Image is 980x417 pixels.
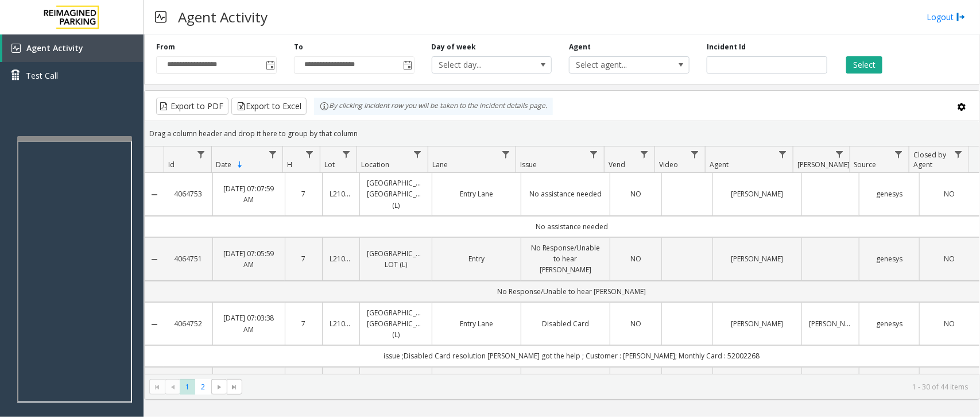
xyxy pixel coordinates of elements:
[220,248,278,270] a: [DATE] 07:05:59 AM
[707,42,746,52] label: Incident Id
[687,146,703,162] a: Video Filter Menu
[171,253,206,264] a: 4064751
[944,319,955,329] span: NO
[775,146,791,162] a: Agent Filter Menu
[617,253,654,264] a: NO
[288,160,293,169] span: H
[26,43,83,53] span: Agent Activity
[314,98,553,115] div: By clicking Incident row you will be taken to the incident details page.
[866,253,912,264] a: genesys
[156,42,175,52] label: From
[720,188,795,199] a: [PERSON_NAME]
[927,318,973,329] a: NO
[432,57,528,73] span: Select day...
[324,160,335,169] span: Lot
[220,312,278,334] a: [DATE] 07:03:38 AM
[168,160,175,169] span: Id
[401,57,414,73] span: Toggle popup
[832,146,847,162] a: Parker Filter Menu
[211,379,227,395] span: Go to the next page
[439,188,514,199] a: Entry Lane
[944,189,955,199] span: NO
[339,146,354,162] a: Lot Filter Menu
[145,146,979,374] div: Data table
[913,150,946,169] span: Closed by Agent
[320,102,329,111] img: infoIcon.svg
[586,146,602,162] a: Issue Filter Menu
[230,383,239,392] span: Go to the last page
[249,382,968,392] kendo-pager-info: 1 - 30 of 44 items
[231,98,307,115] button: Export to Excel
[330,318,353,329] a: L21086904
[265,146,280,162] a: Date Filter Menu
[720,318,795,329] a: [PERSON_NAME]
[528,242,603,276] a: No Response/Unable to hear [PERSON_NAME]
[521,160,537,169] span: Issue
[570,57,665,73] span: Select agent...
[294,42,303,52] label: To
[367,177,425,211] a: [GEOGRAPHIC_DATA] [GEOGRAPHIC_DATA] (L)
[301,146,317,162] a: H Filter Menu
[630,189,641,199] span: NO
[617,188,654,199] a: NO
[630,254,641,264] span: NO
[164,216,979,237] td: No assistance needed
[659,160,678,169] span: Video
[951,146,966,162] a: Closed by Agent Filter Menu
[172,3,273,31] h3: Agent Activity
[215,383,224,392] span: Go to the next page
[439,253,514,264] a: Entry
[330,253,353,264] a: L21086905
[410,146,425,162] a: Location Filter Menu
[367,372,425,406] a: [GEOGRAPHIC_DATA] [GEOGRAPHIC_DATA] (L)
[145,190,164,199] a: Collapse Details
[292,253,315,264] a: 7
[216,160,231,169] span: Date
[866,188,912,199] a: genesys
[630,319,641,329] span: NO
[292,318,315,329] a: 7
[145,320,164,329] a: Collapse Details
[361,160,389,169] span: Location
[528,188,603,199] a: No assistance needed
[637,146,652,162] a: Vend Filter Menu
[367,248,425,270] a: [GEOGRAPHIC_DATA] LOT (L)
[609,160,625,169] span: Vend
[195,379,211,395] span: Page 2
[569,42,591,52] label: Agent
[710,160,729,169] span: Agent
[171,318,206,329] a: 4064752
[432,160,448,169] span: Lane
[156,98,228,115] button: Export to PDF
[720,253,795,264] a: [PERSON_NAME]
[2,34,144,62] a: Agent Activity
[927,11,966,23] a: Logout
[498,146,513,162] a: Lane Filter Menu
[432,42,477,52] label: Day of week
[956,11,966,23] img: logout
[235,160,245,169] span: Sortable
[617,318,654,329] a: NO
[164,281,979,302] td: No Response/Unable to hear [PERSON_NAME]
[11,44,21,53] img: 'icon'
[145,255,164,264] a: Collapse Details
[145,123,979,144] div: Drag a column header and drop it here to group by that column
[927,188,973,199] a: NO
[854,160,877,169] span: Source
[171,188,206,199] a: 4064753
[927,253,973,264] a: NO
[866,318,912,329] a: genesys
[227,379,242,395] span: Go to the last page
[944,254,955,264] span: NO
[891,146,907,162] a: Source Filter Menu
[180,379,195,395] span: Page 1
[439,318,514,329] a: Entry Lane
[846,56,882,74] button: Select
[797,160,850,169] span: [PERSON_NAME]
[193,146,209,162] a: Id Filter Menu
[809,318,852,329] a: [PERSON_NAME]
[528,318,603,329] a: Disabled Card
[330,188,353,199] a: L21086904
[292,188,315,199] a: 7
[220,183,278,205] a: [DATE] 07:07:59 AM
